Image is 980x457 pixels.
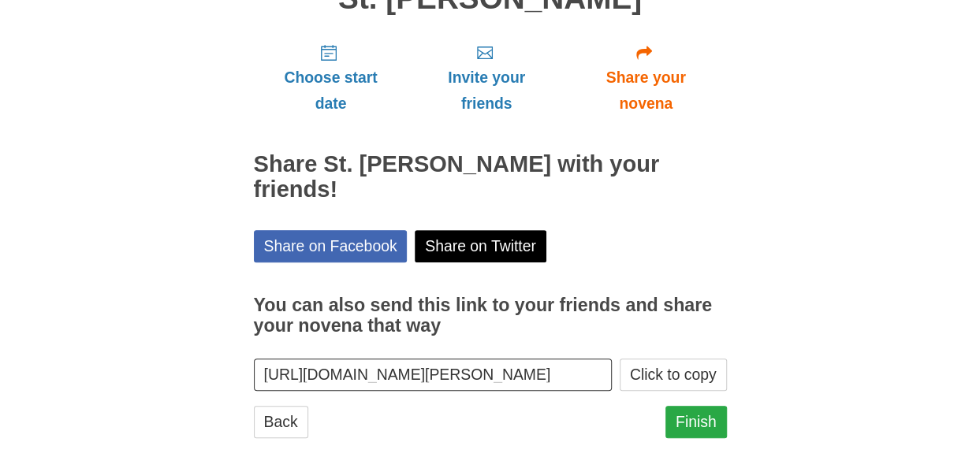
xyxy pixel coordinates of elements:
a: Invite your friends [408,31,565,124]
a: Back [254,406,308,438]
span: Invite your friends [423,65,549,117]
a: Share your novena [565,31,727,124]
a: Finish [665,406,727,438]
span: Choose start date [270,65,393,117]
a: Choose start date [254,31,408,124]
a: Share on Twitter [415,230,546,262]
a: Share on Facebook [254,230,408,262]
button: Click to copy [620,359,727,391]
span: Share your novena [581,65,711,117]
h2: Share St. [PERSON_NAME] with your friends! [254,152,727,202]
h3: You can also send this link to your friends and share your novena that way [254,295,727,336]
